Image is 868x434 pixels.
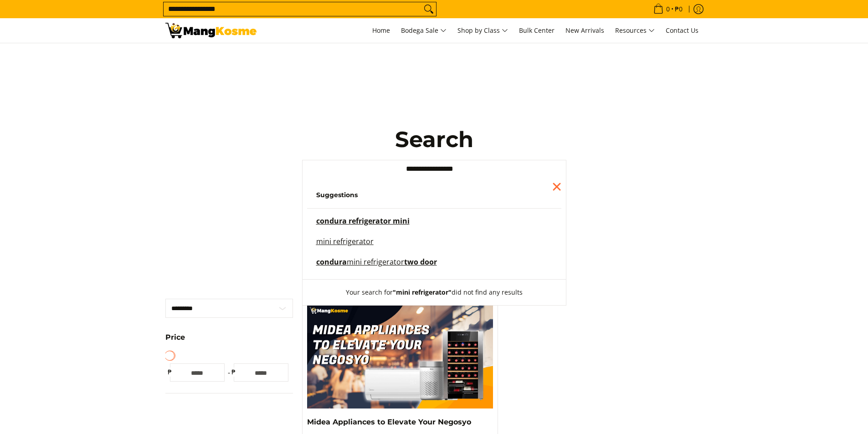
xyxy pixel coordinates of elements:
[165,23,257,38] img: Search: 1 result found for &quot;mini refrigerator&quot; | Mang Kosme
[661,18,703,43] a: Contact Us
[457,25,508,36] span: Shop by Class
[316,257,347,267] span: condura
[165,368,175,377] span: ₱
[651,4,685,14] span: •
[393,288,452,296] strong: "mini refrigerator"
[372,26,390,35] span: Home
[665,6,671,12] span: 0
[316,236,374,246] mark: mini refrigerator
[611,18,659,43] a: Resources
[165,334,185,348] summary: Open
[266,18,703,43] nav: Main Menu
[396,18,451,43] a: Bodega Sale
[561,18,609,43] a: New Arrivals
[165,334,185,341] span: Price
[401,25,447,36] span: Bodega Sale
[316,218,552,234] a: condura refrigerator mini
[673,6,684,12] span: ₱0
[404,257,437,267] span: two door
[165,270,703,290] p: Your search for found the following:
[453,18,513,43] a: Shop by Class
[302,126,566,153] h1: Search
[316,191,552,199] h6: Suggestions
[337,280,532,305] button: Your search for"mini refrigerator"did not find any results
[550,180,564,194] div: Close pop up
[615,25,655,36] span: Resources
[229,368,238,377] span: ₱
[316,216,410,226] span: condura refrigerator mini
[307,304,493,408] img: https://mangkosme.com/collections/midea
[347,257,404,267] mark: mini refrigerator
[316,238,552,254] a: mini refrigerator
[514,18,559,43] a: Bulk Center
[368,18,395,43] a: Home
[316,259,552,275] a: condura mini refrigerator two door
[519,26,555,35] span: Bulk Center
[565,26,604,35] span: New Arrivals
[307,418,471,426] a: Midea Appliances to Elevate Your Negosyo
[666,26,699,35] span: Contact Us
[421,2,436,16] button: Search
